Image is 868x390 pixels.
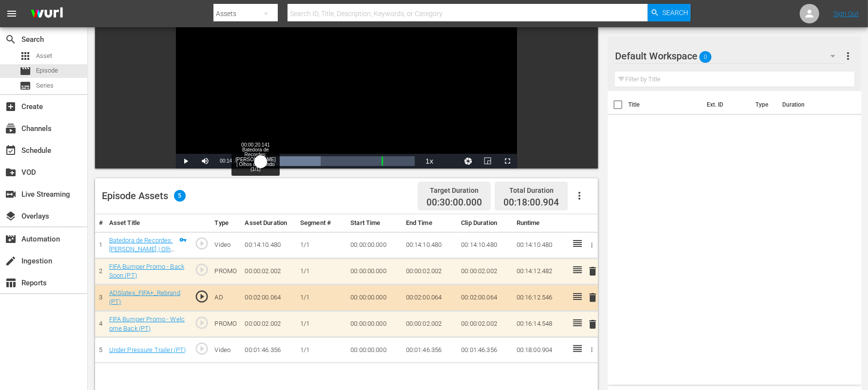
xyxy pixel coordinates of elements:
[5,123,17,134] span: Channels
[457,311,513,337] td: 00:00:02.002
[347,311,402,337] td: 00:00:00.000
[843,44,854,68] button: more_vert
[347,284,402,311] td: 00:00:00.000
[700,47,712,67] span: 0
[426,197,482,208] span: 00:30:00.000
[457,258,513,284] td: 00:00:02.002
[587,292,598,303] span: delete
[402,311,458,337] td: 00:00:02.002
[174,190,186,202] span: 5
[95,284,105,311] td: 3
[662,4,688,21] span: Search
[503,184,559,197] div: Total Duration
[194,341,209,356] span: play_circle_outline
[347,214,402,232] th: Start Time
[241,214,296,232] th: Asset Duration
[241,311,296,337] td: 00:00:02.002
[241,284,296,311] td: 00:02:00.064
[194,236,209,251] span: play_circle_outline
[194,262,209,277] span: play_circle_outline
[95,232,105,258] td: 1
[296,311,347,337] td: 1/1
[241,258,296,284] td: 00:00:02.002
[457,232,513,258] td: 00:14:10.480
[109,263,184,279] a: FIFA Bumper Promo - Back Soon (PT)
[176,154,195,168] button: Play
[296,337,347,363] td: 1/1
[457,284,513,311] td: 00:02:00.064
[402,337,458,363] td: 00:01:46.356
[503,197,559,208] span: 00:18:00.904
[19,50,31,62] span: Asset
[220,158,248,164] span: 00:14:20.699
[109,346,186,353] a: Under Pressure Trailer (PT)
[402,284,458,311] td: 00:02:00.064
[109,237,175,262] a: Batedora de Recordes: [PERSON_NAME] | Olhos do Mundo (1/1)
[459,154,478,168] button: Jump To Time
[347,337,402,363] td: 00:00:00.000
[843,50,854,62] span: more_vert
[95,311,105,337] td: 4
[5,167,17,178] span: VOD
[109,289,180,306] a: ADSlates_FIFA+_Rebrand (PT)
[402,232,458,258] td: 00:14:10.480
[211,232,241,258] td: Video
[628,91,700,118] th: Title
[211,311,241,337] td: PROMO
[513,232,568,258] td: 00:14:10.480
[211,337,241,363] td: Video
[426,184,482,197] div: Target Duration
[513,214,568,232] th: Runtime
[95,214,105,232] th: #
[258,156,415,166] div: Progress Bar
[296,284,347,311] td: 1/1
[36,66,58,75] span: Episode
[105,214,191,232] th: Asset Title
[194,289,209,304] span: play_circle_outline
[347,232,402,258] td: 00:00:00.000
[211,284,241,311] td: AD
[420,154,439,168] button: Playback Rate
[457,337,513,363] td: 00:01:46.356
[241,232,296,258] td: 00:14:10.480
[5,255,17,267] span: Ingestion
[5,145,17,156] span: Schedule
[95,258,105,284] td: 2
[513,337,568,363] td: 00:18:00.904
[513,284,568,311] td: 00:16:12.546
[241,337,296,363] td: 00:01:46.356
[296,214,347,232] th: Segment #
[296,258,347,284] td: 1/1
[109,316,185,332] a: FIFA Bumper Promo - Welcome Back (PT)
[19,65,31,77] span: Episode
[402,214,458,232] th: End Time
[5,34,17,45] span: Search
[750,91,777,118] th: Type
[95,337,105,363] td: 5
[587,317,598,331] button: delete
[36,51,52,61] span: Asset
[457,214,513,232] th: Clip Duration
[5,188,17,200] span: Live Streaming
[777,91,835,118] th: Duration
[36,81,54,91] span: Series
[102,190,186,202] div: Episode Assets
[587,265,598,277] span: delete
[23,2,70,25] img: ans4CAIJ8jUAAAAAAAAAAAAAAAAAAAAAAAAgQb4GAAAAAAAAAAAAAAAAAAAAAAAAJMjXAAAAAAAAAAAAAAAAAAAAAAAAgAT5G...
[6,8,18,19] span: menu
[5,101,17,112] span: Create
[615,42,845,70] div: Default Workspace
[833,10,859,18] a: Sign Out
[402,258,458,284] td: 00:00:02.002
[498,154,517,168] button: Fullscreen
[587,318,598,330] span: delete
[211,214,241,232] th: Type
[513,311,568,337] td: 00:16:14.548
[648,4,691,21] button: Search
[194,316,209,330] span: play_circle_outline
[211,258,241,284] td: PROMO
[195,154,215,168] button: Mute
[587,264,598,279] button: delete
[5,233,17,245] span: Automation
[478,154,498,168] button: Picture-in-Picture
